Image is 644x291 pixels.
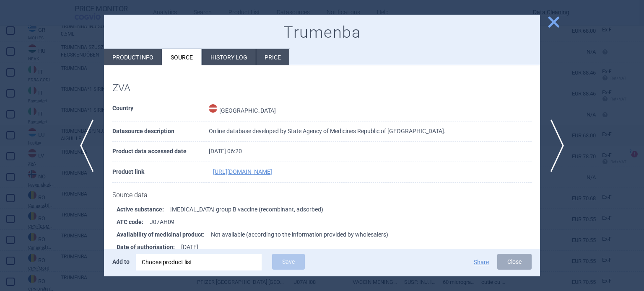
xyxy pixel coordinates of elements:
[112,191,532,199] h1: Source data
[117,203,170,216] strong: Active substance :
[117,203,540,216] li: [MEDICAL_DATA] group B vaccine (recombinant, adsorbed)
[112,23,532,42] h1: Trumenba
[497,254,532,270] button: Close
[117,241,181,253] strong: Date of authorisation :
[162,49,202,65] li: Source
[213,169,272,175] a: [URL][DOMAIN_NAME]
[209,121,532,142] td: Online database developed by State Agency of Medicines Republic of [GEOGRAPHIC_DATA].
[112,82,532,94] h1: ZVA
[104,49,162,65] li: Product info
[209,98,532,121] td: [GEOGRAPHIC_DATA]
[112,254,130,270] p: Add to
[117,216,540,228] li: J07AH09
[112,98,209,121] th: Country
[117,228,211,241] strong: Availability of medicinal product :
[112,142,209,162] th: Product data accessed date
[136,254,262,270] div: Choose product list
[117,228,540,241] li: Not available (according to the information provided by wholesalers)
[117,241,540,253] li: [DATE]
[117,216,150,228] strong: ATC code :
[209,104,217,113] img: Latvia
[202,49,256,65] li: History log
[272,254,305,270] button: Save
[112,121,209,142] th: Datasource description
[256,49,289,65] li: Price
[112,162,209,183] th: Product link
[474,259,489,265] button: Share
[209,142,532,162] td: [DATE] 06:20
[142,254,256,270] div: Choose product list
